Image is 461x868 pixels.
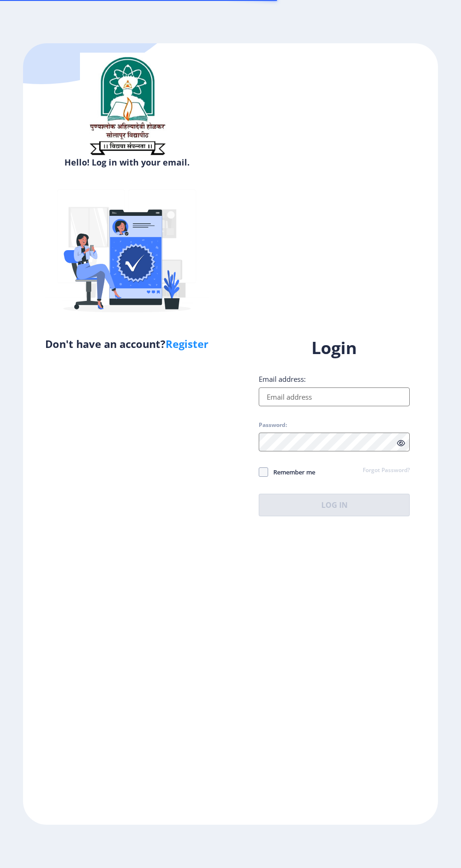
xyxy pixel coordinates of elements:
[259,337,410,359] h1: Login
[268,466,315,478] span: Remember me
[259,387,410,406] input: Email address
[45,172,209,336] img: Verified-rafiki.svg
[30,157,223,168] h6: Hello! Log in with your email.
[259,494,410,516] button: Log In
[30,336,223,351] h5: Don't have an account?
[363,466,410,475] a: Forgot Password?
[80,53,174,159] img: sulogo.png
[259,374,306,384] label: Email address:
[259,421,287,429] label: Password:
[166,337,208,351] a: Register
